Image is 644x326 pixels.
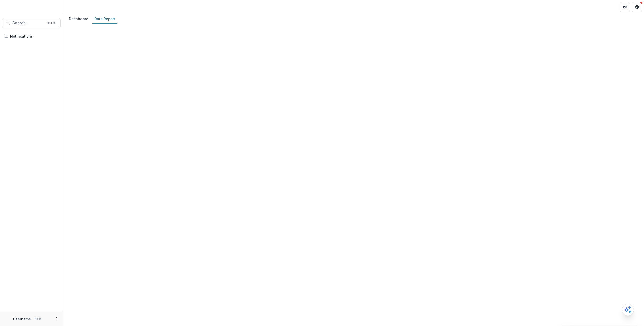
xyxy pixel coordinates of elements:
[620,2,630,12] button: Partners
[632,2,642,12] button: Get Help
[622,304,634,316] button: Open AI Assistant
[92,15,117,22] div: Data Report
[2,18,61,28] button: Search...
[2,32,61,40] button: Notifications
[54,316,60,322] button: More
[13,316,31,322] p: Username
[67,14,90,24] a: Dashboard
[33,317,43,321] p: Role
[67,15,90,22] div: Dashboard
[10,34,59,39] span: Notifications
[92,14,117,24] a: Data Report
[12,21,44,25] span: Search...
[46,20,56,26] div: ⌘ + K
